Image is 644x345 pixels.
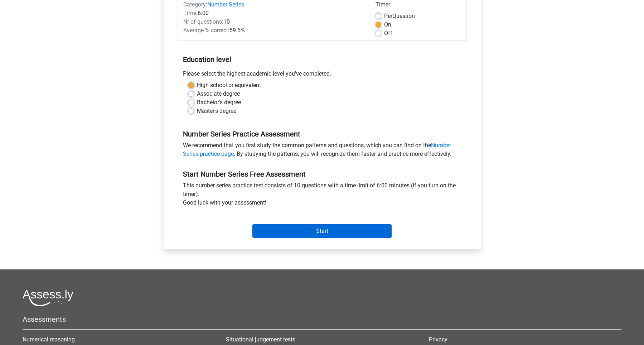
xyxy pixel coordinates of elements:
span: Nr of questions: [183,18,223,25]
div: This number series practice test consists of 10 questions with a time limit of 6:00 minutes (if y... [178,181,467,210]
label: Bachelor's degree [197,98,241,107]
h5: Start Number Series Free Assessment [183,170,461,178]
div: 59.5% [178,26,370,35]
input: Start [252,224,392,238]
a: Number Series practice page [183,142,451,157]
span: Average % correct: [183,27,229,34]
a: Situational judgement tests [226,336,295,343]
span: Per [384,13,392,19]
label: Off [384,29,392,38]
label: On [384,20,391,29]
h5: Education level [183,52,461,67]
div: Timer [376,0,461,12]
label: Master's degree [197,107,236,115]
a: Privacy [429,336,447,343]
label: High school or equivalent [197,81,261,90]
img: Assessly logo [23,289,73,306]
h5: Assessments [23,315,621,324]
div: We recommend that you first study the common patterns and questions, which you can find on the . ... [178,141,467,161]
span: Time: [183,10,198,16]
h5: Number Series Practice Assessment [183,130,461,138]
div: 10 [178,18,370,26]
label: Associate degree [197,90,240,98]
a: Number Series [207,1,244,8]
label: Question [384,12,415,20]
div: 6:00 [178,9,370,18]
a: Numerical reasoning [23,336,75,343]
div: Please select the highest academic level you’ve completed. [178,70,467,81]
span: Category: [183,1,207,8]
